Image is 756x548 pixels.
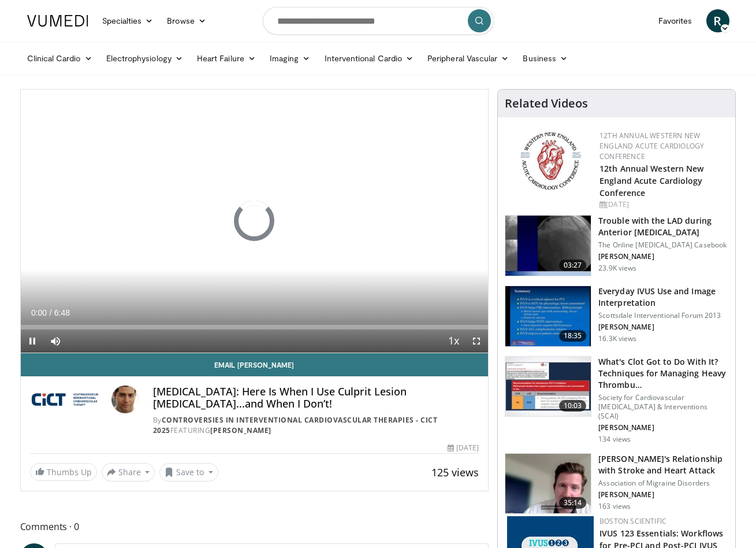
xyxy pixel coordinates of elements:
[210,425,271,435] a: [PERSON_NAME]
[153,415,479,436] div: By FEATURING
[598,215,728,238] h3: Trouble with the LAD during Anterior [MEDICAL_DATA]
[598,286,728,309] h3: Everyday IVUS Use and Image Interpretation
[599,163,703,198] a: 12th Annual Western New England Acute Cardiology Conference
[153,415,438,435] a: Controversies in Interventional Cardiovascular Therapies - CICT 2025
[598,323,728,332] p: [PERSON_NAME]
[598,264,636,273] p: 23.9K views
[516,47,575,70] a: Business
[598,356,728,391] h3: What's Clot Got to Do With It? Techniques for Managing Heavy Thrombu…
[448,443,479,453] div: [DATE]
[420,47,516,70] a: Peripheral Vascular
[505,216,591,276] img: ABqa63mjaT9QMpl35hMDoxOmtxO3TYNt_2.150x105_q85_crop-smart_upscale.jpg
[111,386,139,413] img: Avatar
[505,357,591,417] img: 9bafbb38-b40d-4e9d-b4cb-9682372bf72c.150x105_q85_crop-smart_upscale.jpg
[21,325,489,329] div: Progress Bar
[21,329,44,353] button: Pause
[598,240,728,250] p: The Online [MEDICAL_DATA] Casebook
[599,131,704,161] a: 12th Annual Western New England Acute Cardiology Conference
[50,308,52,317] span: /
[505,215,728,276] a: 03:27 Trouble with the LAD during Anterior [MEDICAL_DATA] The Online [MEDICAL_DATA] Casebook [PER...
[598,479,728,488] p: Association of Migraine Disorders
[598,490,728,499] p: [PERSON_NAME]
[599,516,666,526] a: Boston Scientific
[153,386,479,410] h4: [MEDICAL_DATA]: Here Is When I Use Culprit Lesion [MEDICAL_DATA]...and When I Don’t!
[706,9,729,32] a: R
[598,252,728,261] p: [PERSON_NAME]
[505,286,728,347] a: 18:35 Everyday IVUS Use and Image Interpretation Scottsdale Interventional Forum 2013 [PERSON_NAM...
[159,463,218,482] button: Save to
[30,463,97,481] a: Thumbs Up
[598,435,631,444] p: 134 views
[559,330,587,342] span: 18:35
[598,453,728,476] h3: [PERSON_NAME]'s Relationship with Stroke and Heart Attack
[160,9,213,32] a: Browse
[54,308,70,317] span: 6:48
[431,465,479,479] span: 125 views
[519,131,583,191] img: 0954f259-7907-4053-a817-32a96463ecc8.png.150x105_q85_autocrop_double_scale_upscale_version-0.2.png
[598,334,636,343] p: 16.3K views
[651,9,699,32] a: Favorites
[20,47,99,70] a: Clinical Cardio
[442,329,465,353] button: Playback Rate
[263,47,318,70] a: Imaging
[263,7,494,35] input: Search topics, interventions
[95,9,161,32] a: Specialties
[559,260,587,271] span: 03:27
[21,90,489,353] video-js: Video Player
[505,356,728,444] a: 10:03 What's Clot Got to Do With It? Techniques for Managing Heavy Thrombu… Society for Cardiovas...
[190,47,263,70] a: Heart Failure
[44,329,67,353] button: Mute
[27,15,88,27] img: VuMedi Logo
[559,497,587,509] span: 35:14
[505,454,591,514] img: e3ab1c58-cfbd-4a8c-9212-32dff0b24601.150x105_q85_crop-smart_upscale.jpg
[465,329,488,353] button: Fullscreen
[598,311,728,320] p: Scottsdale Interventional Forum 2013
[102,463,155,482] button: Share
[99,47,190,70] a: Electrophysiology
[559,400,587,412] span: 10:03
[598,393,728,421] p: Society for Cardiovascular [MEDICAL_DATA] & Interventions (SCAI)
[505,286,591,346] img: dTBemQywLidgNXR34xMDoxOjA4MTsiGN.150x105_q85_crop-smart_upscale.jpg
[599,199,726,210] div: [DATE]
[21,353,489,376] a: Email [PERSON_NAME]
[505,97,588,110] h4: Related Videos
[598,423,728,432] p: [PERSON_NAME]
[318,47,421,70] a: Interventional Cardio
[505,453,728,514] a: 35:14 [PERSON_NAME]'s Relationship with Stroke and Heart Attack Association of Migraine Disorders...
[31,308,47,317] span: 0:00
[598,502,631,511] p: 163 views
[20,519,489,534] span: Comments 0
[30,386,107,413] img: Controversies in Interventional Cardiovascular Therapies - CICT 2025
